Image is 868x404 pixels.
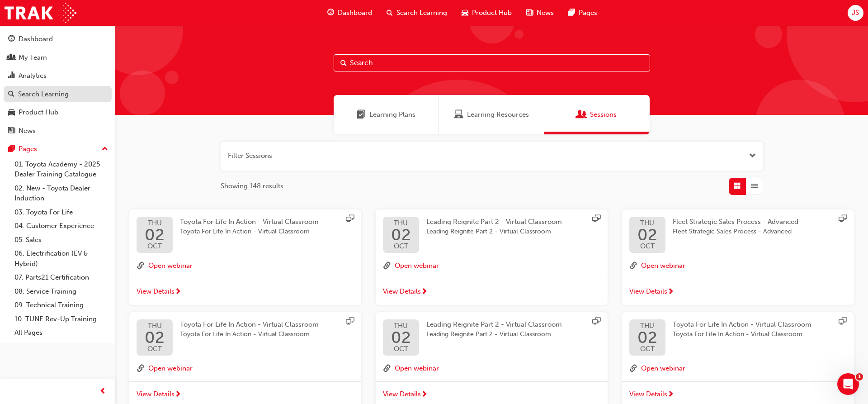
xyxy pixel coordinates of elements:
[99,386,106,397] span: prev-icon
[426,320,562,328] span: Leading Reignite Part 2 - Virtual Classroom
[18,89,69,100] div: Search Learning
[837,373,859,395] iframe: Intercom live chat
[4,67,112,84] a: Analytics
[11,205,112,219] a: 03. Toyota For Life
[11,312,112,326] a: 10. TUNE Rev-Up Training
[637,220,657,227] span: THU
[334,54,650,71] input: Search...
[395,363,439,375] button: Open webinar
[8,35,15,43] span: guage-icon
[561,4,604,22] a: pages-iconPages
[472,8,512,18] span: Product Hub
[137,363,145,375] span: link-icon
[383,389,421,399] span: View Details
[462,7,468,19] span: car-icon
[11,285,112,299] a: 08. Service Training
[4,86,112,103] a: Search Learning
[637,346,657,352] span: OCT
[839,317,847,327] span: sessionType_ONLINE_URL-icon
[667,391,674,399] span: next-icon
[8,54,15,62] span: people-icon
[320,4,379,22] a: guage-iconDashboard
[667,288,674,296] span: next-icon
[175,288,181,296] span: next-icon
[379,4,454,22] a: search-iconSearch Learning
[11,247,112,271] a: 06. Electrification (EV & Hybrid)
[637,323,657,329] span: THU
[180,218,319,226] span: Toyota For Life In Action - Virtual Classroom
[334,95,439,134] a: Learning PlansLearning Plans
[391,323,411,329] span: THU
[590,109,617,120] span: Sessions
[383,260,391,272] span: link-icon
[148,260,193,272] button: Open webinar
[568,7,575,19] span: pages-icon
[839,214,847,224] span: sessionType_ONLINE_URL-icon
[175,391,181,399] span: next-icon
[137,260,145,272] span: link-icon
[129,279,361,305] a: View Details
[622,209,854,305] button: THU02OCTFleet Strategic Sales Process - AdvancedFleet Strategic Sales Process - Advancedlink-icon...
[8,127,15,135] span: news-icon
[673,218,798,226] span: Fleet Strategic Sales Process - Advanced
[346,317,354,327] span: sessionType_ONLINE_URL-icon
[137,286,175,297] span: View Details
[629,286,667,297] span: View Details
[426,218,562,226] span: Leading Reignite Part 2 - Virtual Classroom
[641,260,685,272] button: Open webinar
[376,279,608,305] a: View Details
[148,363,193,375] button: Open webinar
[579,8,597,18] span: Pages
[396,8,447,18] span: Search Learning
[11,219,112,233] a: 04. Customer Experience
[11,271,112,285] a: 07. Parts21 Certification
[426,227,562,237] span: Leading Reignite Part 2 - Virtual Classroom
[4,123,112,139] a: News
[629,217,847,253] a: THU02OCTFleet Strategic Sales Process - AdvancedFleet Strategic Sales Process - Advanced
[637,243,657,250] span: OCT
[749,151,756,161] button: Open the filter
[369,109,415,120] span: Learning Plans
[129,209,361,305] button: THU02OCTToyota For Life In Action - Virtual ClassroomToyota For Life In Action - Virtual Classroo...
[338,8,372,18] span: Dashboard
[421,391,428,399] span: next-icon
[391,227,411,243] span: 02
[751,181,758,191] span: List
[4,141,112,157] button: Pages
[391,329,411,346] span: 02
[180,329,319,340] span: Toyota For Life In Action - Virtual Classroom
[383,286,421,297] span: View Details
[4,104,112,121] a: Product Hub
[145,220,165,227] span: THU
[4,29,112,141] button: DashboardMy TeamAnalyticsSearch LearningProduct HubNews
[145,329,165,346] span: 02
[629,363,637,375] span: link-icon
[11,298,112,312] a: 09. Technical Training
[391,243,411,250] span: OCT
[577,109,586,120] span: Sessions
[376,209,608,305] button: THU02OCTLeading Reignite Part 2 - Virtual ClassroomLeading Reignite Part 2 - Virtual Classroomlin...
[519,4,561,22] a: news-iconNews
[852,8,859,18] span: JS
[629,319,847,356] a: THU02OCTToyota For Life In Action - Virtual ClassroomToyota For Life In Action - Virtual Classroom
[467,109,529,120] span: Learning Resources
[856,373,863,380] span: 1
[19,126,36,136] div: News
[8,90,14,99] span: search-icon
[734,181,741,191] span: Grid
[8,72,15,80] span: chart-icon
[11,181,112,205] a: 02. New - Toyota Dealer Induction
[637,227,657,243] span: 02
[383,217,600,253] a: THU02OCTLeading Reignite Part 2 - Virtual ClassroomLeading Reignite Part 2 - Virtual Classroom
[357,109,366,120] span: Learning Plans
[544,95,650,134] a: SessionsSessions
[848,5,863,21] button: JS
[629,260,637,272] span: link-icon
[673,227,798,237] span: Fleet Strategic Sales Process - Advanced
[346,214,354,224] span: sessionType_ONLINE_URL-icon
[537,8,554,18] span: News
[387,7,393,19] span: search-icon
[629,389,667,399] span: View Details
[391,220,411,227] span: THU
